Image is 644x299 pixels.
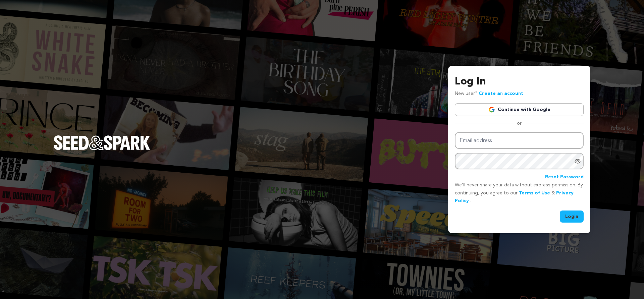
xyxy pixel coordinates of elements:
[560,211,584,223] button: Login
[574,158,581,165] a: Show password as plain text. Warning: this will display your password on the screen.
[455,132,584,149] input: Email address
[479,91,523,96] a: Create an account
[54,135,150,164] a: Seed&Spark Homepage
[545,173,584,181] a: Reset Password
[455,181,584,205] p: We’ll never share your data without express permission. By continuing, you agree to our & .
[455,90,523,98] p: New user?
[513,120,526,127] span: or
[455,74,584,90] h3: Log In
[488,106,495,113] img: Google logo
[54,135,150,150] img: Seed&Spark Logo
[455,103,584,116] a: Continue with Google
[519,191,550,195] a: Terms of Use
